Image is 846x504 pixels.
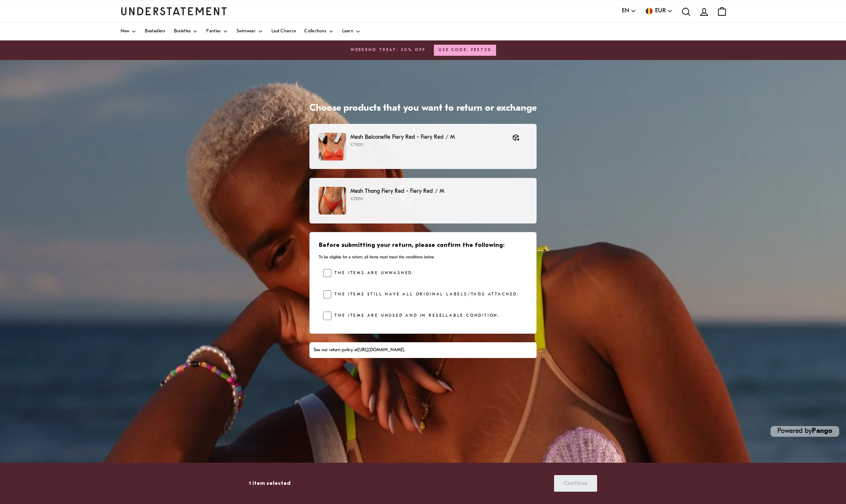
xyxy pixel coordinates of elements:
span: EN [622,6,629,16]
p: Mesh Balconette Fiery Red - Fiery Red / M [350,133,504,142]
img: FIRE-STR-004-M-fiery-red_8.jpg [318,187,346,215]
button: EN [622,6,636,16]
a: New [121,23,137,40]
a: Bralettes [174,23,198,40]
span: Bestsellers [145,29,165,34]
a: Panties [206,23,228,40]
a: Pango [812,428,832,435]
label: The items still have all original labels/tags attached. [332,290,519,299]
p: Powered by [771,426,839,437]
span: EUR [655,6,666,16]
p: Mesh Thong Fiery Red - Fiery Red / M [350,187,528,196]
label: The items are unwashed. [332,269,414,278]
button: EUR [645,6,673,16]
span: Collections [304,29,326,34]
a: [URL][DOMAIN_NAME] [358,348,404,352]
a: Bestsellers [145,23,165,40]
a: Understatement Homepage [121,7,227,15]
button: USE CODE: FEST20 [434,45,496,56]
p: €79.00 [350,142,504,149]
img: 81_0f92107d-7948-481d-8654-a790903c87eb.jpg [318,133,346,160]
div: See our return policy at . [314,347,532,354]
label: The items are unused and in resellable condition. [332,312,500,320]
span: Learn [342,29,354,34]
h3: Before submitting your return, please confirm the following: [319,241,527,250]
span: Panties [206,29,220,34]
a: WEEKEND TREAT: 20% OFFUSE CODE: FEST20 [121,45,726,56]
span: WEEKEND TREAT: 20% OFF [350,47,425,54]
span: Swimwear [237,29,256,34]
span: Last Chance [271,29,296,34]
span: New [121,29,130,34]
a: Swimwear [237,23,263,40]
span: Bralettes [174,29,191,34]
a: Last Chance [271,23,296,40]
a: Learn [342,23,361,40]
a: Collections [304,23,333,40]
h1: Choose products that you want to return or exchange [309,103,537,115]
p: €29.00 [350,196,528,203]
p: To be eligible for a return, all items must meet the conditions below. [319,255,527,260]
